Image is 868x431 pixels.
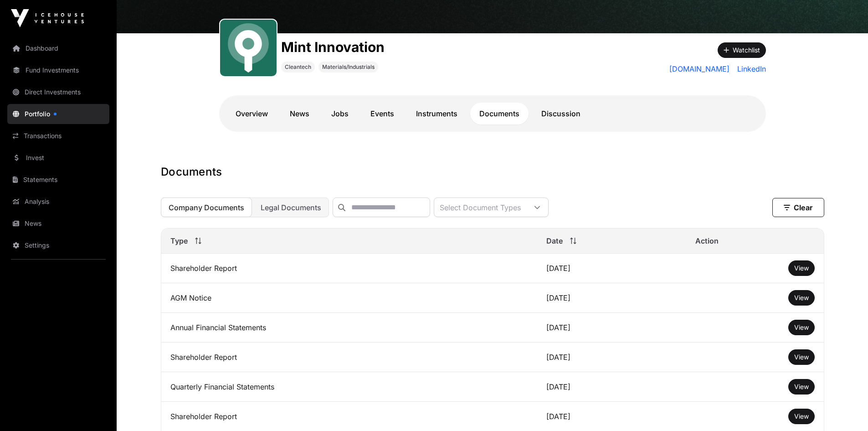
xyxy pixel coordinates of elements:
[11,9,84,27] img: Icehouse Ventures Logo
[407,103,467,125] a: Instruments
[788,260,815,276] button: View
[7,82,109,102] a: Direct Investments
[322,63,375,71] span: Materials/Industrials
[734,63,766,74] a: LinkedIn
[546,235,563,246] span: Date
[161,197,252,217] button: Company Documents
[7,148,109,168] a: Invest
[718,42,766,58] button: Watchlist
[161,165,824,179] h1: Documents
[537,254,686,283] td: [DATE]
[361,103,403,125] a: Events
[7,213,109,234] a: News
[226,103,759,125] nav: Tabs
[7,60,109,80] a: Fund Investments
[822,387,868,431] iframe: Chat Widget
[285,63,311,71] span: Cleantech
[788,379,815,395] button: View
[537,372,686,402] td: [DATE]
[537,283,686,313] td: [DATE]
[788,290,815,306] button: View
[224,23,273,73] img: Mint.svg
[794,412,809,420] span: View
[532,103,590,125] a: Discussion
[794,323,809,331] span: View
[537,313,686,343] td: [DATE]
[281,103,318,125] a: News
[7,104,109,124] a: Portfolio
[7,170,109,190] a: Statements
[669,63,730,74] a: [DOMAIN_NAME]
[7,38,109,58] a: Dashboard
[226,103,277,125] a: Overview
[281,39,385,55] h1: Mint Innovation
[7,192,109,212] a: Analysis
[170,235,188,246] span: Type
[794,264,809,273] a: View
[434,198,526,217] div: Select Document Types
[794,294,809,301] span: View
[788,349,815,365] button: View
[537,343,686,372] td: [DATE]
[161,283,538,313] td: AGM Notice
[7,235,109,255] a: Settings
[161,254,538,283] td: Shareholder Report
[794,293,809,302] a: View
[788,409,815,424] button: View
[161,343,538,372] td: Shareholder Report
[794,382,809,391] a: View
[794,323,809,332] a: View
[7,126,109,146] a: Transactions
[794,353,809,362] a: View
[169,203,244,212] span: Company Documents
[794,412,809,421] a: View
[253,197,329,217] button: Legal Documents
[695,235,719,246] span: Action
[322,103,358,125] a: Jobs
[794,383,809,390] span: View
[161,372,538,402] td: Quarterly Financial Statements
[772,198,824,217] button: Clear
[161,313,538,343] td: Annual Financial Statements
[788,320,815,335] button: View
[794,264,809,272] span: View
[470,103,529,125] a: Documents
[261,203,321,212] span: Legal Documents
[794,353,809,361] span: View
